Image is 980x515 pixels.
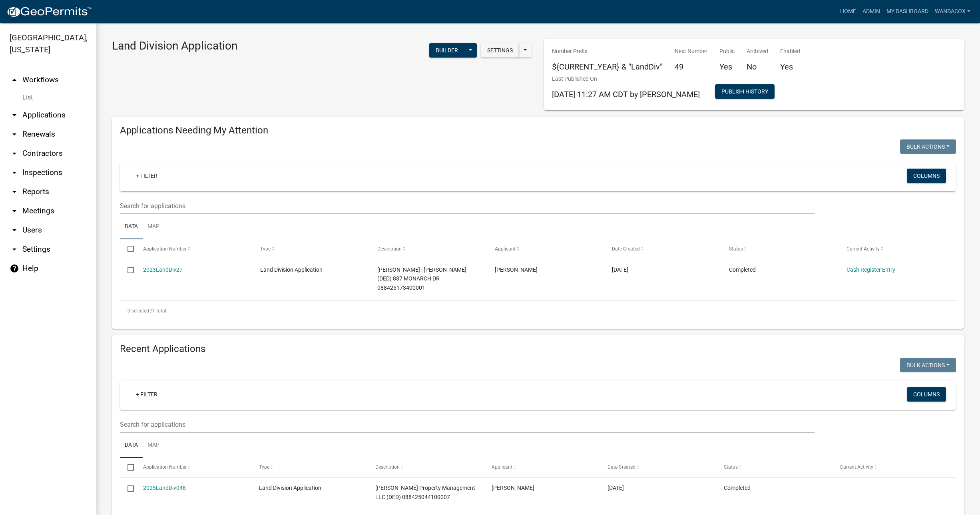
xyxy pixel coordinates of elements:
[112,39,237,53] h3: Land Division Application
[10,168,19,177] i: arrow_drop_down
[10,245,19,254] i: arrow_drop_down
[10,110,19,120] i: arrow_drop_down
[495,246,516,252] span: Applicant
[120,343,956,355] h4: Recent Applications
[10,225,19,235] i: arrow_drop_down
[724,464,738,470] span: Status
[370,239,487,258] datatable-header-cell: Description
[10,206,19,216] i: arrow_drop_down
[832,458,948,477] datatable-header-cell: Current Activity
[608,464,635,470] span: Date Created
[259,485,321,491] span: Land Division Application
[368,458,484,477] datatable-header-cell: Description
[120,198,815,214] input: Search for applications
[375,485,475,500] span: Whitley Property Management LLC (DED) 088425044100007
[120,301,956,321] div: 1 total
[143,464,187,470] span: Application Number
[259,464,269,470] span: Type
[612,246,640,252] span: Date Created
[260,266,323,273] span: Land Division Application
[143,485,186,491] a: 2025LandDiv048
[552,62,663,72] h5: ${CURRENT_YEAR} & “LandDiv”
[135,239,252,258] datatable-header-cell: Application Number
[715,84,775,99] button: Publish History
[10,187,19,197] i: arrow_drop_down
[492,485,534,491] span: Christine Whitley
[719,62,735,72] h5: Yes
[719,47,735,56] p: Public
[487,239,604,258] datatable-header-cell: Applicant
[429,43,464,58] button: Builder
[847,266,895,273] a: Cash Register Entry
[839,239,956,258] datatable-header-cell: Current Activity
[859,4,883,19] a: Admin
[10,75,19,85] i: arrow_drop_up
[724,485,751,491] span: Completed
[129,387,164,402] a: + Filter
[716,458,833,477] datatable-header-cell: Status
[907,387,946,402] button: Columns
[143,214,164,240] a: Map
[377,266,466,291] span: Haberer, Charles J | Haberer, Elizabeth M (DED) 887 MONARCH DR 088426173400001
[837,4,859,19] a: Home
[612,266,628,273] span: 04/28/2023
[675,47,707,56] p: Next Number
[608,485,624,491] span: 10/09/2025
[253,239,370,258] datatable-header-cell: Type
[260,246,271,252] span: Type
[377,246,402,252] span: Description
[120,125,956,136] h4: Applications Needing My Attention
[495,266,538,273] span: Tom Haberer
[127,308,152,314] span: 0 selected /
[715,89,775,95] wm-modal-confirm: Workflow Publish History
[847,246,880,252] span: Current Activity
[932,4,974,19] a: WandaCox
[375,464,400,470] span: Description
[900,139,956,154] button: Bulk Actions
[120,416,815,433] input: Search for applications
[10,129,19,139] i: arrow_drop_down
[729,266,756,273] span: Completed
[900,358,956,372] button: Bulk Actions
[143,266,183,273] a: 2023LandDiv27
[729,246,743,252] span: Status
[721,239,839,258] datatable-header-cell: Status
[883,4,932,19] a: My Dashboard
[552,47,663,56] p: Number Prefix
[780,62,800,72] h5: Yes
[143,433,164,458] a: Map
[675,62,707,72] h5: 49
[840,464,873,470] span: Current Activity
[10,149,19,158] i: arrow_drop_down
[484,458,600,477] datatable-header-cell: Applicant
[552,89,700,99] span: [DATE] 11:27 AM CDT by [PERSON_NAME]
[10,264,19,273] i: help
[120,239,135,258] datatable-header-cell: Select
[492,464,512,470] span: Applicant
[251,458,368,477] datatable-header-cell: Type
[120,458,135,477] datatable-header-cell: Select
[604,239,721,258] datatable-header-cell: Date Created
[120,433,143,458] a: Data
[907,169,946,183] button: Columns
[600,458,716,477] datatable-header-cell: Date Created
[747,62,768,72] h5: No
[129,169,164,183] a: + Filter
[747,47,768,56] p: Archived
[120,214,143,240] a: Data
[481,43,519,58] button: Settings
[143,246,187,252] span: Application Number
[135,458,251,477] datatable-header-cell: Application Number
[780,47,800,56] p: Enabled
[552,75,700,83] p: Last Published On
